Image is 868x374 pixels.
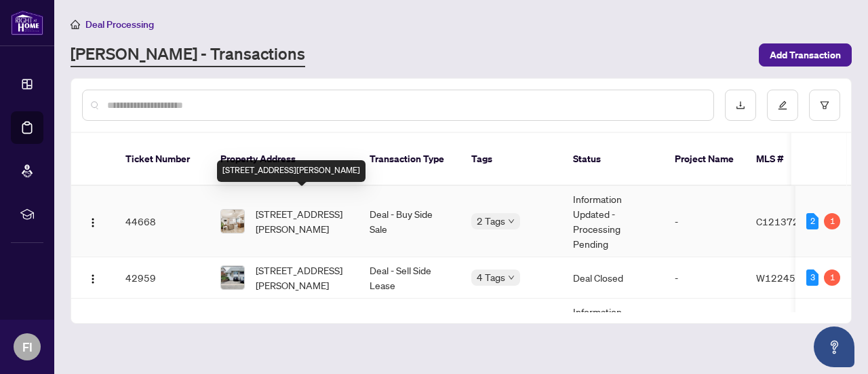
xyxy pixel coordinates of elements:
[745,133,827,186] th: MLS #
[115,257,210,299] td: 42959
[725,90,756,121] button: download
[778,100,787,110] span: edit
[736,100,745,110] span: download
[87,217,98,228] img: Logo
[87,274,98,284] img: Logo
[256,263,348,293] span: [STREET_ADDRESS][PERSON_NAME]
[477,269,505,285] span: 4 Tags
[217,160,366,182] div: [STREET_ADDRESS][PERSON_NAME]
[508,218,515,225] span: down
[85,18,154,31] span: Deal Processing
[359,257,460,299] td: Deal - Sell Side Lease
[210,133,359,186] th: Property Address
[359,133,460,186] th: Transaction Type
[767,90,798,121] button: edit
[477,213,505,229] span: 2 Tags
[809,90,840,121] button: filter
[359,186,460,257] td: Deal - Buy Side Sale
[71,20,80,29] span: home
[115,133,210,186] th: Ticket Number
[759,43,852,67] button: Add Transaction
[82,210,104,232] button: Logo
[756,215,811,227] span: C12137203
[562,299,664,370] td: Information Updated - Processing Pending
[562,257,664,299] td: Deal Closed
[824,213,840,229] div: 1
[82,267,104,288] button: Logo
[508,274,515,281] span: down
[824,269,840,286] div: 1
[221,266,244,289] img: thumbnail-img
[460,133,562,186] th: Tags
[562,133,664,186] th: Status
[359,299,460,370] td: Listing - Lease
[806,269,818,286] div: 3
[820,100,829,110] span: filter
[11,10,43,35] img: logo
[115,299,210,370] td: 41147
[71,43,305,67] a: [PERSON_NAME] - Transactions
[664,186,745,257] td: -
[770,44,841,66] span: Add Transaction
[664,133,745,186] th: Project Name
[814,326,854,367] button: Open asap
[221,210,244,233] img: thumbnail-img
[756,272,814,284] span: W12245771
[115,186,210,257] td: 44668
[562,186,664,257] td: Information Updated - Processing Pending
[22,337,33,356] span: FI
[664,257,745,299] td: -
[256,206,348,236] span: [STREET_ADDRESS][PERSON_NAME]
[664,299,745,370] td: -
[806,213,818,229] div: 2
